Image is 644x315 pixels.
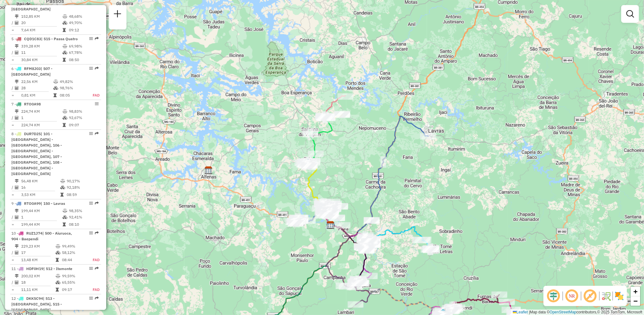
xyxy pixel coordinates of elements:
i: % de utilização da cubagem [60,186,65,189]
i: Tempo total em rota [56,258,59,262]
i: % de utilização do peso [63,110,67,113]
td: 92,67% [69,115,99,121]
i: % de utilização da cubagem [63,21,67,25]
td: 65,55% [62,279,86,286]
td: 1 [21,115,62,121]
i: % de utilização da cubagem [56,251,60,255]
em: Opções [89,231,93,235]
td: = [11,92,15,98]
i: % de utilização do peso [56,244,60,248]
td: 224,74 KM [21,122,62,128]
span: | [529,310,530,314]
td: 56,48 KM [21,178,60,184]
span: 4 - [11,1,52,11]
span: Exibir rótulo [583,288,598,304]
td: 58,12% [62,249,86,256]
a: Leaflet [513,310,528,314]
em: Opções [95,102,99,106]
td: 69,98% [69,43,99,49]
td: = [11,287,15,293]
i: % de utilização do peso [63,209,67,213]
td: 22,56 KM [21,79,53,85]
span: CQD1C83 [24,36,41,41]
img: Tres Pontas [304,159,312,167]
td: 1 [21,214,62,220]
td: = [11,122,15,128]
div: Atividade não roteirizada - FRANCISCO CARLOS GON [364,218,380,224]
td: 28 [21,85,53,91]
div: Atividade não roteirizada - RAIMUNDO CRISPIM DE [361,238,377,245]
span: 8 - [11,131,62,176]
i: Distância Total [15,44,19,48]
a: Exibir filtros [624,8,636,20]
td: = [11,57,15,63]
span: + [634,287,638,295]
td: 339,28 KM [21,43,62,49]
td: / [11,249,15,256]
td: / [11,49,15,56]
td: 13,48 KM [21,257,55,263]
td: FAD [86,257,100,263]
span: 10 - [11,231,72,241]
i: Tempo total em rota [63,223,66,226]
i: % de utilização da cubagem [63,215,67,219]
em: Opções [89,296,93,300]
i: Distância Total [15,274,19,278]
span: | 500 - Aiuruoca, 904 - Baependi [11,231,72,241]
td: / [11,20,15,26]
i: Tempo total em rota [63,28,66,32]
i: % de utilização da cubagem [63,51,67,54]
td: 90,17% [66,178,98,184]
em: Opções [89,201,93,205]
i: % de utilização da cubagem [63,116,67,120]
img: CDD Varginha [327,221,335,229]
i: Tempo total em rota [56,288,59,292]
span: RUZ1J74 [26,231,42,236]
td: 67,78% [69,49,99,56]
td: = [11,192,15,198]
td: 7,64 KM [21,27,62,33]
span: 9 - [11,201,65,206]
td: / [11,85,15,91]
td: 08:44 [62,257,86,263]
em: Opções [89,267,93,270]
i: Total de Atividades [15,116,19,120]
td: 08:50 [69,57,99,63]
div: Atividade não roteirizada - VC COMERCIO [364,217,380,224]
em: Rota exportada [95,132,99,135]
em: Opções [89,132,93,135]
a: Nova sessão e pesquisa [111,8,124,22]
td: = [11,27,15,33]
td: 08:10 [69,221,99,228]
td: 49,70% [69,20,99,26]
em: Opções [89,66,93,70]
td: = [11,221,15,228]
img: Fluxo de ruas [601,291,611,301]
span: HDF0H19 [26,266,43,271]
i: Tempo total em rota [63,123,66,127]
img: Exibir/Ocultar setores [614,291,624,301]
td: 11 [21,49,62,56]
span: RFM8J03 [24,66,41,71]
i: Total de Atividades [15,215,19,219]
td: 200,02 KM [21,273,55,279]
td: 152,85 KM [21,13,62,20]
i: Total de Atividades [15,21,19,25]
td: 09:07 [69,122,99,128]
span: 6 - [11,66,52,77]
div: Atividade não roteirizada - ANA MARIA FRANCOZO [362,238,378,245]
span: | 512 - Itamonte [43,266,72,271]
td: 48,68% [69,13,99,20]
td: 98,76% [59,85,86,91]
i: Total de Atividades [15,51,19,54]
i: % de utilização do peso [56,274,60,278]
em: Rota exportada [95,296,99,300]
span: Ocultar NR [564,288,580,304]
i: % de utilização do peso [63,44,67,48]
td: / [11,214,15,220]
i: Distância Total [15,80,19,84]
td: 49,82% [59,79,86,85]
td: 199,44 KM [21,208,62,214]
i: Tempo total em rota [53,93,57,97]
img: CDD Alfenas [205,166,213,174]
